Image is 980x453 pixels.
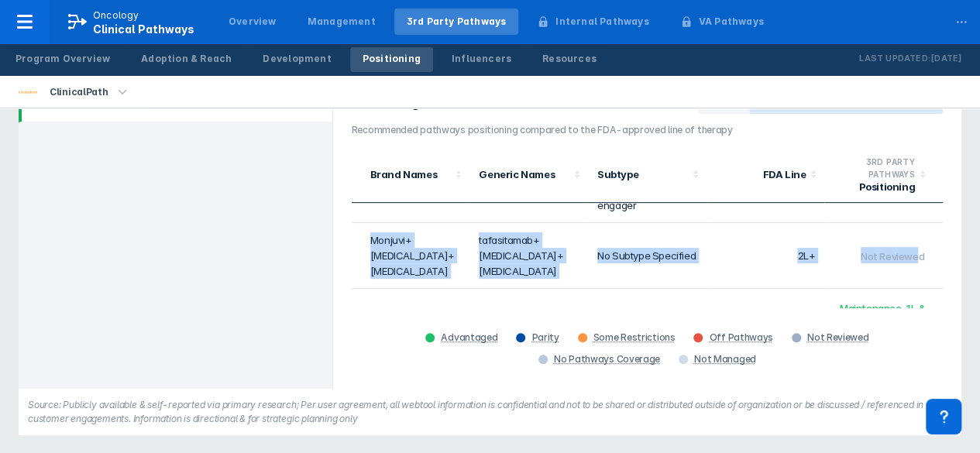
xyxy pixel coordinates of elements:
td: tafasitamab+[MEDICAL_DATA]+[MEDICAL_DATA] [469,223,588,289]
td: Monjuvi+[MEDICAL_DATA]+[MEDICAL_DATA] [352,223,470,289]
a: Positioning [350,47,433,72]
a: Overview [216,9,289,35]
div: Some Restrictions [593,331,676,344]
div: Subtype [597,168,688,180]
td: No Subtype Specified [588,223,707,289]
div: Overview [229,15,277,29]
div: Internal Pathways [555,15,648,29]
a: Management [295,9,388,35]
div: Contact Support [926,399,961,434]
div: Influencers [452,52,511,66]
td: [MEDICAL_DATA] [352,289,470,342]
img: via-oncology [19,83,37,101]
h3: Recommended pathways positioning compared to the FDA-approved line of therapy [352,123,943,137]
div: Brand Names [370,168,452,180]
div: 3rd Party Pathways [407,15,507,29]
div: Not Reviewed [807,331,868,344]
p: [DATE] [930,51,961,67]
span: Not Reviewed [861,250,924,263]
div: FDA Line [716,168,806,180]
div: Resources [542,52,597,66]
div: No Pathways Coverage [554,353,660,365]
div: Positioning [834,180,915,193]
span: Clinical Pathways [93,22,194,36]
td: 2L+ [707,223,825,289]
div: Off Pathways [709,331,772,344]
div: 3RD PARTY PATHWAYS [834,156,915,180]
div: ClinicalPath [43,81,114,103]
div: Not Managed [694,353,756,365]
div: Positioning [363,52,421,66]
a: Adoption & Reach [129,47,244,72]
a: Resources [530,47,609,72]
div: VA Pathways [699,15,764,29]
td: CD20 [588,289,707,342]
div: Adoption & Reach [141,52,232,66]
div: Parity [531,331,559,344]
td: 1L Maintenance & 2L [707,289,825,342]
p: Oncology [93,9,139,22]
div: Development [263,52,331,66]
div: Program Overview [15,52,110,66]
div: Management [308,15,376,29]
div: Generic Names [479,168,569,180]
div: ... [946,2,977,35]
div: Advantaged [441,331,497,344]
p: Last Updated: [859,51,930,67]
a: Influencers [439,47,524,72]
a: 3rd Party Pathways [394,9,519,35]
a: Development [250,47,343,72]
figcaption: Source: Publicly available & self-reported via primary research; Per user agreement, all webtool ... [28,398,952,426]
a: Program Overview [3,47,122,72]
div: Maintenance, 1L & 2L [840,301,924,331]
td: [MEDICAL_DATA] [469,289,588,342]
